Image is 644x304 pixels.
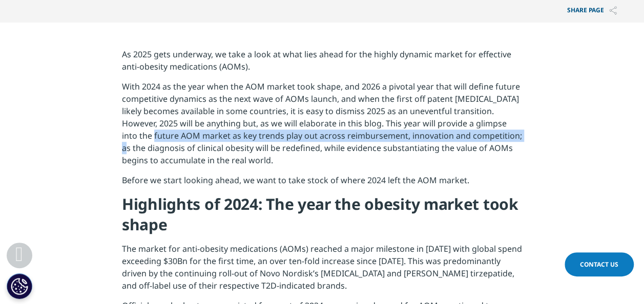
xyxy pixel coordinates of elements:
a: Contact Us [565,252,634,276]
p: Before we start looking ahead, we want to take stock of where 2024 left the AOM market. [122,174,522,194]
p: The market for anti-obesity medications (AOMs) reached a major milestone in [DATE] with global sp... [122,243,522,299]
p: With 2024 as the year when the AOM market took shape, and 2026 a pivotal year that will define fu... [122,80,522,174]
h4: Highlights of 2024: The year the obesity market took shape [122,194,522,243]
span: Contact Us [580,260,618,269]
img: Share PAGE [609,6,617,15]
button: Cookies Settings [7,273,32,299]
p: As 2025 gets underway, we take a look at what lies ahead for the highly dynamic market for effect... [122,48,522,80]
